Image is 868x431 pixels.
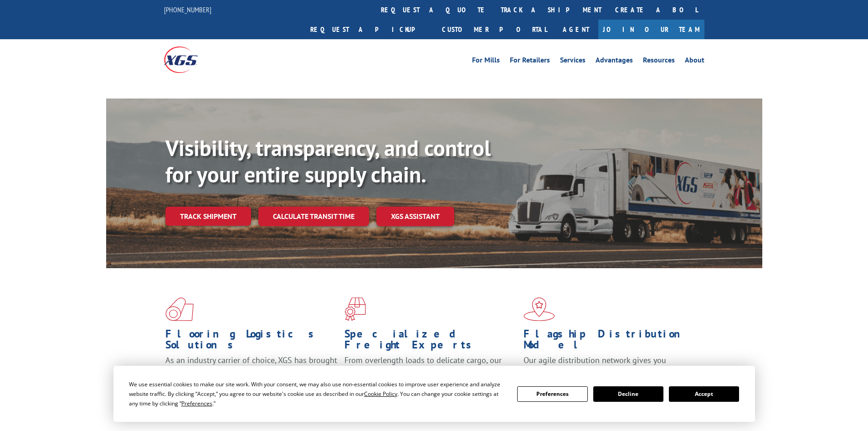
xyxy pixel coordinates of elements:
img: xgs-icon-flagship-distribution-model-red [524,297,555,321]
a: Request a pickup [303,20,435,39]
a: Services [560,57,586,67]
h1: Flagship Distribution Model [524,328,696,355]
span: As an industry carrier of choice, XGS has brought innovation and dedication to flooring logistics... [165,355,337,387]
span: Preferences [181,400,212,407]
div: We use essential cookies to make our site work. With your consent, we may also use non-essential ... [129,379,506,408]
p: From overlength loads to delicate cargo, our experienced staff knows the best way to move your fr... [344,355,517,395]
a: Join Our Team [598,20,704,39]
a: Advantages [596,57,633,67]
a: Calculate transit time [258,207,369,226]
b: Visibility, transparency, and control for your entire supply chain. [165,134,491,188]
a: For Mills [472,57,500,67]
a: Resources [643,57,675,67]
a: Track shipment [165,207,251,226]
span: Cookie Policy [364,390,397,398]
button: Accept [669,386,739,402]
h1: Flooring Logistics Solutions [165,328,338,355]
a: For Retailers [510,57,550,67]
a: Customer Portal [435,20,554,39]
a: [PHONE_NUMBER] [164,5,211,14]
a: XGS ASSISTANT [376,207,454,226]
img: xgs-icon-focused-on-flooring-red [344,297,366,321]
span: Our agile distribution network gives you nationwide inventory management on demand. [524,355,691,376]
button: Preferences [517,386,587,402]
button: Decline [593,386,663,402]
img: xgs-icon-total-supply-chain-intelligence-red [165,297,194,321]
div: Cookie Consent Prompt [113,366,755,422]
a: Agent [554,20,598,39]
h1: Specialized Freight Experts [344,328,517,355]
a: About [685,57,704,67]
